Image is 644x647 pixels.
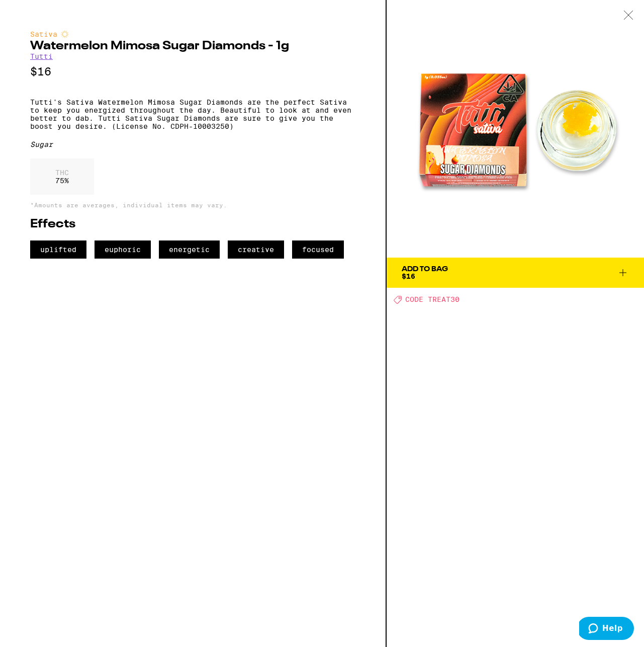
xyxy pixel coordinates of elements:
div: Sativa [30,30,355,38]
span: euphoric [95,240,151,259]
h2: Watermelon Mimosa Sugar Diamonds - 1g [30,40,355,52]
img: sativaColor.svg [61,30,69,38]
p: THC [55,169,69,177]
span: $16 [402,272,415,280]
div: Sugar [30,140,355,148]
span: CODE TREAT30 [405,296,459,304]
span: creative [228,240,284,259]
div: 75 % [30,158,94,195]
span: energetic [159,240,220,259]
span: uplifted [30,240,86,259]
p: Tutti's Sativa Watermelon Mimosa Sugar Diamonds are the perfect Sativa to keep you energized thro... [30,98,355,130]
a: Tutti [30,52,53,60]
p: *Amounts are averages, individual items may vary. [30,202,355,208]
p: $16 [30,65,355,78]
h2: Effects [30,218,355,230]
span: focused [292,240,344,259]
div: Add To Bag [402,266,448,273]
button: Add To Bag$16 [387,258,644,288]
iframe: Opens a widget where you can find more information [579,617,634,642]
